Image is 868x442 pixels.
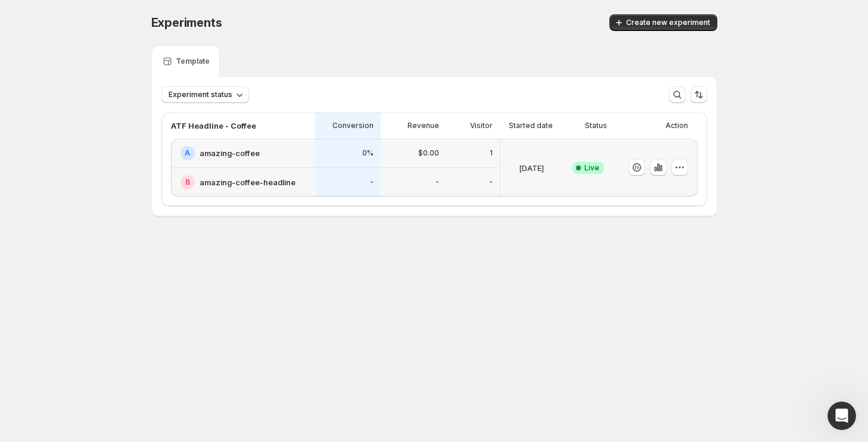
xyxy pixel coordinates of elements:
span: Live [584,163,599,173]
span: Experiment status [169,90,232,99]
p: [DATE] [519,162,544,174]
button: Experiment status [161,86,249,103]
button: Create new experiment [609,14,717,31]
span: Create new experiment [626,18,710,27]
p: Started date [509,121,553,130]
p: Conversion [332,121,374,130]
button: Sort the results [690,86,707,103]
p: 0% [362,148,374,158]
p: Action [665,121,688,130]
h2: A [185,148,190,158]
p: - [489,178,493,187]
p: Status [585,121,607,130]
p: - [435,178,439,187]
p: Revenue [407,121,439,130]
p: Template [176,57,210,66]
iframe: Intercom live chat [827,401,856,430]
h2: B [185,178,190,187]
p: 1 [490,148,493,158]
h2: amazing-coffee [200,147,260,159]
h2: amazing-coffee-headline [200,176,295,188]
p: $0.00 [418,148,439,158]
span: Experiments [151,15,222,30]
p: - [370,178,374,187]
p: ATF Headline - Coffee [171,120,256,132]
p: Visitor [470,121,493,130]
